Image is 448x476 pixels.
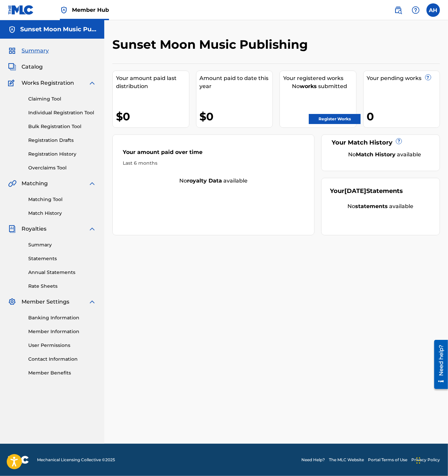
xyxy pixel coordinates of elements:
[391,3,405,17] a: Public Search
[8,225,16,233] img: Royalties
[425,75,431,80] span: ?
[22,79,74,87] span: Works Registration
[416,450,420,471] div: Drag
[330,187,403,196] div: Your Statements
[28,137,96,144] a: Registration Drafts
[28,356,96,363] a: Contact Information
[28,123,96,130] a: Bulk Registration Tool
[22,298,69,306] span: Member Settings
[116,74,189,90] div: Your amount paid last distribution
[113,177,314,185] div: No available
[28,283,96,290] a: Rate Sheets
[37,457,115,463] span: Mechanical Licensing Collective © 2025
[28,210,96,217] a: Match History
[28,109,96,116] a: Individual Registration Tool
[8,63,16,71] img: Catalog
[283,74,356,82] div: Your registered works
[28,314,96,321] a: Banking Information
[123,148,304,160] div: Your amount paid over time
[394,6,402,14] img: search
[330,138,431,147] div: Your Match History
[356,203,388,209] strong: statements
[309,114,361,124] a: Register Works
[187,177,222,184] strong: royalty data
[123,160,304,167] div: Last 6 months
[409,3,422,17] div: Help
[28,342,96,349] a: User Permissions
[28,369,96,376] a: Member Benefits
[426,3,440,17] div: User Menu
[22,47,49,55] span: Summary
[411,457,440,463] a: Privacy Policy
[8,456,29,464] img: logo
[412,6,420,14] img: help
[88,79,96,87] img: expand
[8,47,49,55] a: SummarySummary
[28,151,96,158] a: Registration History
[8,298,16,306] img: Member Settings
[22,180,48,188] span: Matching
[344,187,366,195] span: [DATE]
[8,63,43,71] a: CatalogCatalog
[22,63,43,71] span: Catalog
[28,95,96,103] a: Claiming Tool
[367,109,440,124] div: 0
[8,79,17,87] img: Works Registration
[368,457,407,463] a: Portal Terms of Use
[28,328,96,335] a: Member Information
[60,6,68,14] img: Top Rightsholder
[8,180,16,188] img: Matching
[329,457,364,463] a: The MLC Website
[72,6,109,14] span: Member Hub
[200,74,273,90] div: Amount paid to date this year
[414,444,448,476] iframe: Chat Widget
[116,109,189,124] div: $0
[28,164,96,171] a: Overclaims Tool
[88,180,96,188] img: expand
[88,298,96,306] img: expand
[28,255,96,262] a: Statements
[8,26,16,34] img: Accounts
[301,457,325,463] a: Need Help?
[200,109,273,124] div: $0
[356,151,396,158] strong: Match History
[88,225,96,233] img: expand
[338,151,431,159] div: No available
[28,241,96,248] a: Summary
[28,196,96,203] a: Matching Tool
[8,5,34,15] img: MLC Logo
[330,202,431,210] div: No available
[28,269,96,276] a: Annual Statements
[396,138,402,144] span: ?
[300,83,317,89] strong: works
[367,74,440,82] div: Your pending works
[112,37,311,52] h2: Sunset Moon Music Publishing
[22,225,46,233] span: Royalties
[429,337,448,391] iframe: Resource Center
[283,82,356,90] div: No submitted
[20,26,96,33] h5: Sunset Moon Music Publishing
[8,47,16,55] img: Summary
